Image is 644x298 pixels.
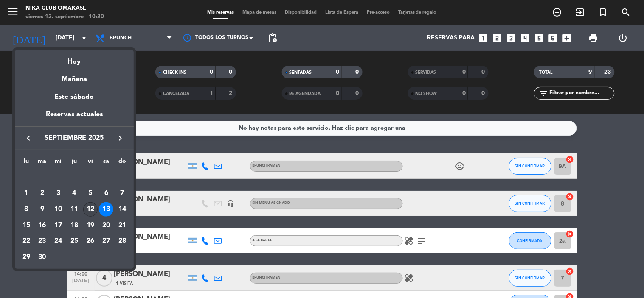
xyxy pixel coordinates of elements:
td: 21 de septiembre de 2025 [114,217,130,234]
div: 4 [67,186,82,201]
th: viernes [82,156,98,170]
td: 12 de septiembre de 2025 [82,201,98,217]
div: 5 [83,186,98,201]
td: 19 de septiembre de 2025 [82,217,98,234]
div: Hoy [15,50,134,67]
td: 13 de septiembre de 2025 [98,201,115,217]
div: 21 [115,218,129,233]
td: 9 de septiembre de 2025 [34,201,51,217]
div: 10 [51,202,65,217]
div: Este sábado [15,85,134,109]
td: 6 de septiembre de 2025 [98,185,115,201]
div: 14 [115,202,129,217]
div: 25 [67,234,82,248]
div: Mañana [15,67,134,85]
div: 26 [83,234,98,248]
td: 29 de septiembre de 2025 [18,249,34,265]
div: 17 [51,218,65,233]
td: 10 de septiembre de 2025 [50,201,66,217]
span: septiembre 2025 [36,133,112,144]
td: 4 de septiembre de 2025 [66,185,82,201]
div: 12 [83,202,98,217]
div: 7 [115,186,129,201]
div: 1 [19,186,34,201]
div: 28 [115,234,129,248]
div: 3 [51,186,65,201]
td: SEP. [18,170,130,186]
td: 22 de septiembre de 2025 [18,233,34,249]
td: 15 de septiembre de 2025 [18,217,34,234]
div: 9 [35,202,50,217]
td: 14 de septiembre de 2025 [114,201,130,217]
div: 20 [99,218,113,233]
div: 30 [35,250,50,265]
div: 22 [19,234,34,248]
td: 24 de septiembre de 2025 [50,233,66,249]
div: 11 [67,202,82,217]
th: lunes [18,156,34,170]
th: jueves [66,156,82,170]
td: 7 de septiembre de 2025 [114,185,130,201]
div: Reservas actuales [15,109,134,126]
div: 15 [19,218,34,233]
td: 28 de septiembre de 2025 [114,233,130,249]
td: 1 de septiembre de 2025 [18,185,34,201]
td: 5 de septiembre de 2025 [82,185,98,201]
td: 25 de septiembre de 2025 [66,233,82,249]
td: 20 de septiembre de 2025 [98,217,115,234]
td: 8 de septiembre de 2025 [18,201,34,217]
i: keyboard_arrow_right [115,133,125,143]
button: keyboard_arrow_left [21,133,36,144]
div: 23 [35,234,50,248]
td: 3 de septiembre de 2025 [50,185,66,201]
div: 13 [99,202,113,217]
td: 17 de septiembre de 2025 [50,217,66,234]
div: 16 [35,218,50,233]
th: domingo [114,156,130,170]
div: 8 [19,202,34,217]
td: 23 de septiembre de 2025 [34,233,51,249]
i: keyboard_arrow_left [23,133,34,143]
div: 19 [83,218,98,233]
td: 26 de septiembre de 2025 [82,233,98,249]
div: 29 [19,250,34,265]
td: 30 de septiembre de 2025 [34,249,51,265]
div: 27 [99,234,113,248]
div: 24 [51,234,65,248]
td: 18 de septiembre de 2025 [66,217,82,234]
button: keyboard_arrow_right [112,133,128,144]
div: 18 [67,218,82,233]
td: 27 de septiembre de 2025 [98,233,115,249]
td: 16 de septiembre de 2025 [34,217,51,234]
div: 6 [99,186,113,201]
th: martes [34,156,51,170]
th: sábado [98,156,115,170]
th: miércoles [50,156,66,170]
td: 2 de septiembre de 2025 [34,185,51,201]
div: 2 [35,186,50,201]
td: 11 de septiembre de 2025 [66,201,82,217]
